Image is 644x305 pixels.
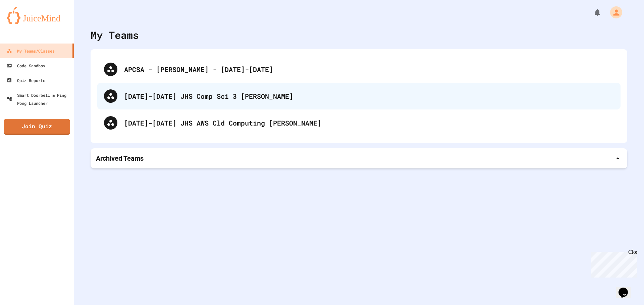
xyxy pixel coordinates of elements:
div: My Account [603,5,624,20]
div: [DATE]-[DATE] JHS Comp Sci 3 [PERSON_NAME] [97,83,621,109]
div: My Teams/Classes [7,47,55,55]
img: logo-orange.svg [7,7,67,24]
div: [DATE]-[DATE] JHS AWS Cld Computing [PERSON_NAME] [97,109,621,136]
div: My Teams [91,27,139,43]
div: [DATE]-[DATE] JHS AWS Cld Computing [PERSON_NAME] [124,118,614,128]
div: Code Sandbox [7,62,45,70]
p: Archived Teams [96,154,144,163]
iframe: chat widget [616,278,637,298]
div: Chat with us now!Close [3,3,46,43]
div: My Notifications [581,7,603,18]
div: Smart Doorbell & Ping Pong Launcher [7,91,71,107]
iframe: chat widget [588,249,637,278]
a: Join Quiz [4,119,70,135]
div: [DATE]-[DATE] JHS Comp Sci 3 [PERSON_NAME] [124,91,614,101]
div: Quiz Reports [7,76,45,84]
div: APCSA - [PERSON_NAME] - [DATE]-[DATE] [124,64,614,74]
div: APCSA - [PERSON_NAME] - [DATE]-[DATE] [97,56,621,83]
